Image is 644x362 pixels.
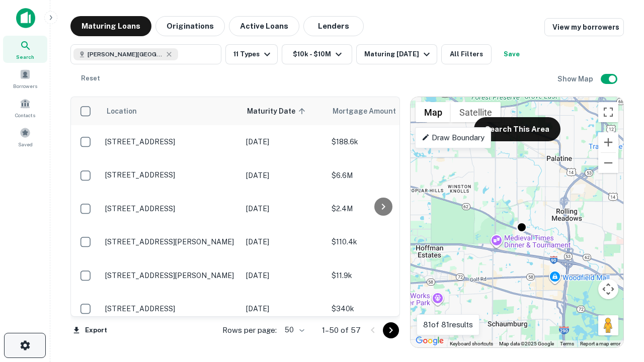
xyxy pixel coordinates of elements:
a: Search [3,36,47,63]
p: [STREET_ADDRESS] [105,137,236,146]
button: Originations [155,16,225,36]
p: [STREET_ADDRESS] [105,304,236,313]
p: 1–50 of 57 [322,324,361,336]
span: Mortgage Amount [333,105,409,117]
span: Search [16,53,34,61]
button: Maturing [DATE] [356,44,437,64]
a: Contacts [3,94,47,121]
p: [DATE] [246,303,321,314]
button: Reset [74,68,107,88]
span: Maturity Date [247,105,308,117]
h6: Show Map [557,73,595,84]
th: Location [100,97,241,125]
button: Toggle fullscreen view [598,102,618,122]
button: Zoom in [598,132,618,152]
button: All Filters [441,44,492,64]
img: Google [413,334,446,347]
a: Saved [3,123,47,150]
p: $110.4k [332,236,432,247]
img: capitalize-icon.png [16,8,35,28]
button: Active Loans [229,16,299,36]
th: Maturity Date [241,97,327,125]
button: Search This Area [474,117,560,141]
p: Draw Boundary [422,132,485,144]
p: [STREET_ADDRESS] [105,170,236,179]
p: [STREET_ADDRESS][PERSON_NAME] [105,271,236,280]
button: Keyboard shortcuts [450,340,493,347]
span: [PERSON_NAME][GEOGRAPHIC_DATA], [GEOGRAPHIC_DATA] [88,50,163,59]
a: View my borrowers [544,18,624,36]
p: [DATE] [246,236,321,247]
p: 81 of 81 results [423,319,473,331]
button: Save your search to get updates of matches that match your search criteria. [496,44,528,64]
button: Go to next page [383,322,399,338]
th: Mortgage Amount [327,97,437,125]
button: Maturing Loans [70,16,151,36]
button: Show satellite imagery [451,102,501,122]
div: 0 0 [411,97,623,347]
div: Maturing [DATE] [364,48,433,60]
p: $188.6k [332,136,432,147]
a: Terms (opens in new tab) [560,341,574,346]
p: $340k [332,303,432,314]
button: $10k - $10M [282,44,352,64]
p: $2.4M [332,203,432,214]
p: [DATE] [246,270,321,281]
span: Map data ©2025 Google [499,341,554,346]
iframe: Chat Widget [594,249,644,298]
p: [DATE] [246,136,321,147]
button: Lenders [303,16,364,36]
p: [DATE] [246,170,321,181]
a: Open this area in Google Maps (opens a new window) [413,334,446,347]
p: $11.9k [332,270,432,281]
p: [STREET_ADDRESS] [105,204,236,213]
p: Rows per page: [222,324,277,336]
button: Export [70,323,110,338]
a: Borrowers [3,65,47,92]
a: Report a map error [580,341,620,346]
span: Saved [18,140,33,148]
span: Location [106,105,137,117]
p: [DATE] [246,203,321,214]
div: 50 [281,323,306,337]
span: Contacts [15,111,35,119]
p: $6.6M [332,170,432,181]
p: [STREET_ADDRESS][PERSON_NAME] [105,237,236,246]
span: Borrowers [13,82,37,90]
button: 11 Types [225,44,278,64]
button: Drag Pegman onto the map to open Street View [598,315,618,335]
button: Zoom out [598,153,618,173]
button: Show street map [416,102,451,122]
